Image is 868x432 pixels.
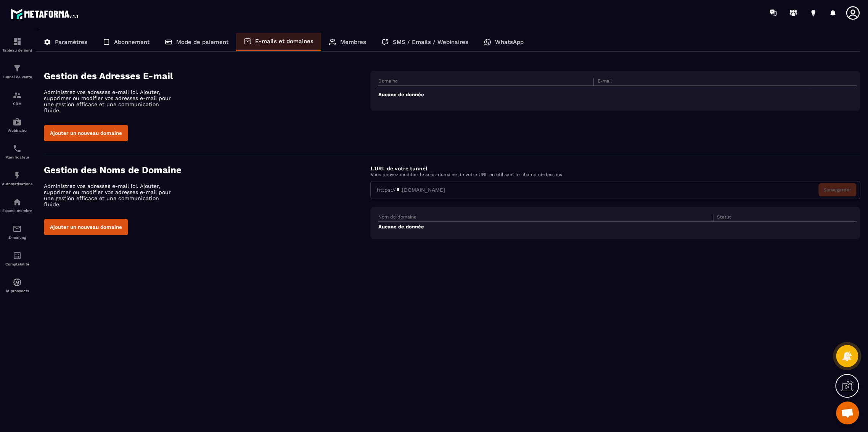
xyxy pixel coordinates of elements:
[114,39,149,45] p: Abonnement
[2,289,32,293] p: IA prospects
[13,91,22,100] img: formation
[2,245,32,272] a: accountantaccountantComptabilité
[2,182,32,186] p: Automatisations
[2,85,32,112] a: formationformationCRM
[378,214,713,222] th: Nom de domaine
[44,89,177,113] p: Administrez vos adresses e-mail ici. Ajouter, supprimer ou modifier vos adresses e-mail pour une ...
[255,38,313,45] p: E-mails et domaines
[370,165,427,172] label: L'URL de votre tunnel
[44,71,370,81] h4: Gestion des Adresses E-mail
[36,26,860,251] div: >
[2,138,32,165] a: schedulerschedulerPlanificateur
[13,117,22,126] img: automations
[13,251,22,260] img: accountant
[378,86,857,104] td: Aucune de donnée
[2,155,32,159] p: Planificateur
[2,262,32,266] p: Comptabilité
[2,58,32,85] a: formationformationTunnel de vente
[13,64,22,73] img: formation
[370,172,860,177] p: Vous pouvez modifier le sous-domaine de votre URL en utilisant le champ ci-dessous
[713,214,833,222] th: Statut
[44,183,177,207] p: Administrez vos adresses e-mail ici. Ajouter, supprimer ou modifier vos adresses e-mail pour une ...
[11,7,79,21] img: logo
[13,171,22,180] img: automations
[340,39,366,45] p: Membres
[495,39,524,45] p: WhatsApp
[2,209,32,213] p: Espace membre
[13,144,22,153] img: scheduler
[44,219,128,235] button: Ajouter un nouveau domaine
[836,401,859,424] a: Mở cuộc trò chuyện
[2,218,32,245] a: emailemailE-mailing
[2,192,32,218] a: automationsautomationsEspace membre
[44,165,370,175] h4: Gestion des Noms de Domaine
[13,37,22,46] img: formation
[378,222,857,231] td: Aucune de donnée
[2,48,32,52] p: Tableau de bord
[13,224,22,233] img: email
[393,39,468,45] p: SMS / Emails / Webinaires
[2,102,32,106] p: CRM
[2,235,32,239] p: E-mailing
[44,125,128,141] button: Ajouter un nouveau domaine
[2,75,32,79] p: Tunnel de vente
[13,278,22,287] img: automations
[13,197,22,207] img: automations
[2,31,32,58] a: formationformationTableau de bord
[593,78,809,86] th: E-mail
[2,165,32,192] a: automationsautomationsAutomatisations
[378,78,593,86] th: Domaine
[55,39,87,45] p: Paramètres
[2,112,32,138] a: automationsautomationsWebinaire
[176,39,228,45] p: Mode de paiement
[2,128,32,133] p: Webinaire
